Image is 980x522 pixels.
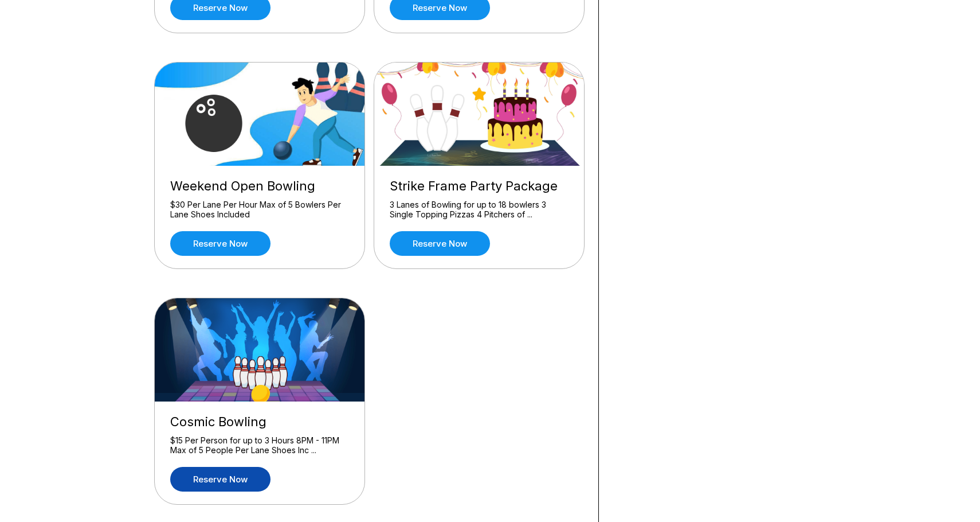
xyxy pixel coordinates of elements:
a: Reserve now [170,467,271,492]
div: Weekend Open Bowling [170,178,349,194]
img: Weekend Open Bowling [155,63,366,166]
img: Strike Frame Party Package [374,63,585,166]
img: Cosmic Bowling [155,298,366,402]
a: Reserve now [170,231,271,256]
div: Cosmic Bowling [170,414,349,430]
div: 3 Lanes of Bowling for up to 18 bowlers 3 Single Topping Pizzas 4 Pitchers of ... [390,200,569,220]
div: Strike Frame Party Package [390,178,569,194]
div: $15 Per Person for up to 3 Hours 8PM - 11PM Max of 5 People Per Lane Shoes Inc ... [170,435,349,455]
div: $30 Per Lane Per Hour Max of 5 Bowlers Per Lane Shoes Included [170,200,349,220]
a: Reserve now [390,231,490,256]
